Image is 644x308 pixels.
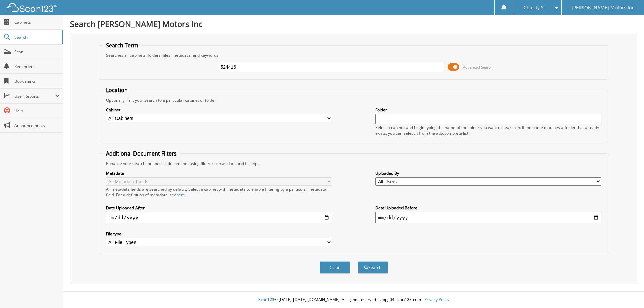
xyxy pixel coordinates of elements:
a: here [176,192,185,198]
img: scan123-logo-white.svg [7,3,57,12]
span: User Reports [14,93,55,99]
span: Scan123 [258,297,274,302]
span: Help [14,108,60,114]
div: Select a cabinet and begin typing the name of the folder you want to search in. If the name match... [375,125,601,136]
div: All metadata fields are searched by default. Select a cabinet with metadata to enable filtering b... [106,186,332,198]
span: Advanced Search [463,65,493,70]
div: Optionally limit your search to a particular cabinet or folder [103,97,605,103]
h1: Search [PERSON_NAME] Motors Inc [70,18,637,29]
span: Bookmarks [14,78,60,84]
label: Date Uploaded After [106,205,332,211]
input: end [375,212,601,223]
legend: Search Term [103,42,142,49]
label: Date Uploaded Before [375,205,601,211]
legend: Additional Document Filters [103,150,180,157]
span: Announcements [14,123,60,128]
span: Charity S. [524,6,545,10]
label: Metadata [106,170,332,176]
span: [PERSON_NAME] Motors Inc [572,6,634,10]
input: start [106,212,332,223]
label: File type [106,231,332,237]
label: Folder [375,107,601,113]
label: Cabinet [106,107,332,113]
div: © [DATE]-[DATE] [DOMAIN_NAME]. All rights reserved | appg04-scan123-com | [63,292,644,308]
span: Search [14,34,59,40]
div: Enhance your search for specific documents using filters such as date and file type. [103,161,605,166]
legend: Location [103,86,131,94]
a: Privacy Policy [424,297,449,302]
label: Uploaded By [375,170,601,176]
span: Scan [14,49,60,55]
button: Clear [320,261,350,274]
button: Search [358,261,388,274]
span: Cabinets [14,19,60,25]
div: Searches all cabinets, folders, files, metadata, and keywords [103,52,605,58]
span: Reminders [14,64,60,69]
